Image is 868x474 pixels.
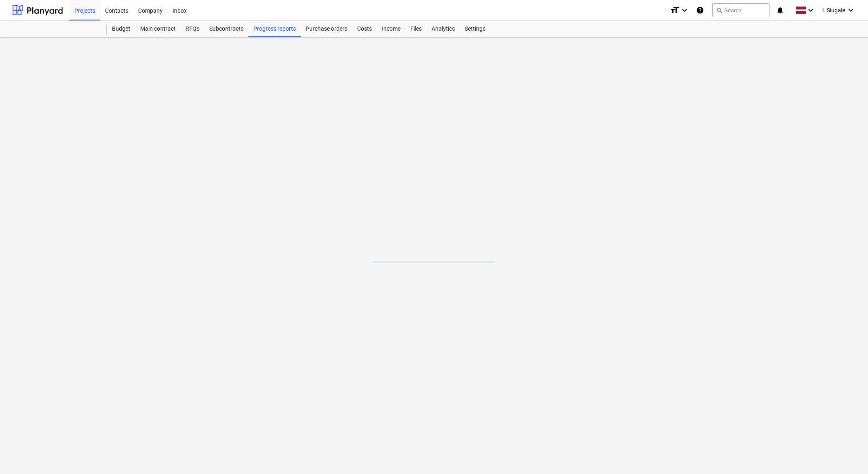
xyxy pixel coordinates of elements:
[135,21,181,37] a: Main contract
[248,21,301,37] a: Progress reports
[301,21,352,37] a: Purchase orders
[107,21,135,37] a: Budget
[822,7,845,13] span: I. Siugale
[181,21,204,37] a: RFQs
[712,3,770,17] button: Search
[846,5,856,15] i: keyboard_arrow_down
[670,5,680,15] i: format_size
[204,21,248,37] a: Subcontracts
[680,5,689,15] i: keyboard_arrow_down
[377,21,405,37] a: Income
[776,5,784,15] i: notifications
[716,7,723,13] span: search
[405,21,427,37] a: Files
[352,21,377,37] a: Costs
[806,5,816,15] i: keyboard_arrow_down
[460,21,490,37] a: Settings
[427,21,460,37] a: Analytics
[696,5,704,15] i: Knowledge base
